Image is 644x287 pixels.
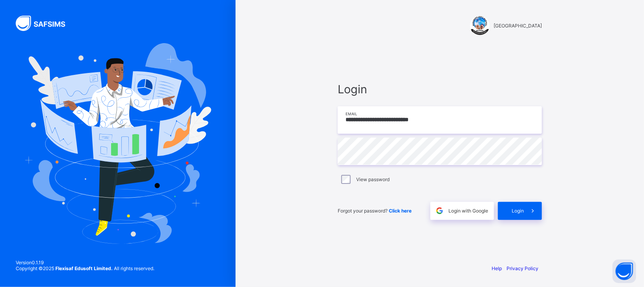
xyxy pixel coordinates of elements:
a: Help [492,265,502,271]
span: Login [338,82,542,96]
label: View password [356,176,390,182]
img: google.396cfc9801f0270233282035f929180a.svg [435,206,444,215]
img: Hero Image [24,43,211,244]
span: Copyright © 2025 All rights reserved. [16,265,154,271]
a: Privacy Policy [507,265,538,271]
span: Forgot your password? [338,208,412,214]
span: Version 0.1.19 [16,260,154,265]
strong: Flexisaf Edusoft Limited. [55,265,113,271]
span: Login with Google [448,208,488,214]
button: Open asap [613,260,636,283]
span: Login [512,208,524,214]
a: Click here [389,208,412,214]
span: [GEOGRAPHIC_DATA] [494,23,542,29]
img: SAFSIMS Logo [16,16,75,31]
